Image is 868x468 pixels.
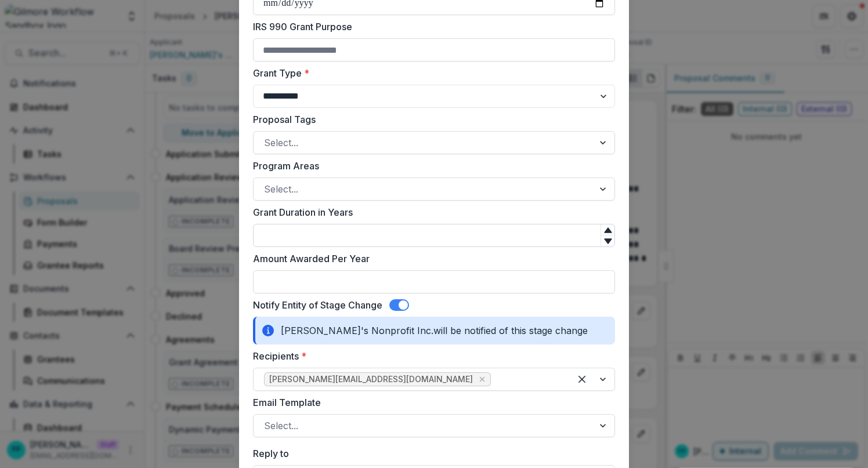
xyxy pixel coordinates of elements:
[253,349,608,363] label: Recipients
[253,66,608,80] label: Grant Type
[253,396,608,409] label: Email Template
[253,159,608,173] label: Program Areas
[253,298,382,312] label: Notify Entity of Stage Change
[253,20,608,34] label: IRS 990 Grant Purpose
[253,205,608,219] label: Grant Duration in Years
[253,252,608,266] label: Amount Awarded Per Year
[573,370,591,389] div: Clear selected options
[476,373,488,385] div: Remove fanny+applicant@trytemelio.com
[253,317,615,344] div: [PERSON_NAME]'s Nonprofit Inc. will be notified of this stage change
[253,447,608,460] label: Reply to
[269,375,473,384] span: [PERSON_NAME][EMAIL_ADDRESS][DOMAIN_NAME]
[253,113,608,126] label: Proposal Tags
